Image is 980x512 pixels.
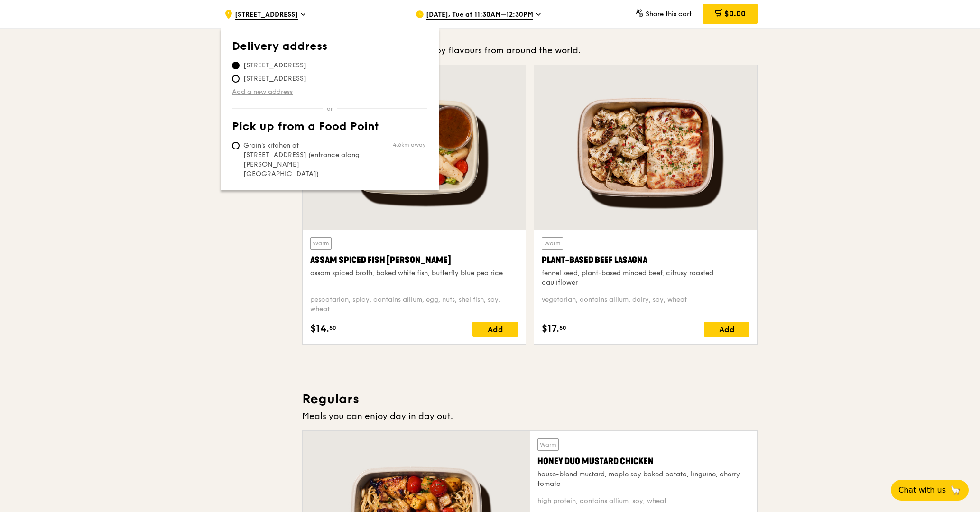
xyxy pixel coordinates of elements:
[891,480,969,501] button: Chat with us🦙
[724,9,746,18] span: $0.00
[302,410,758,423] div: Meals you can enjoy day in day out.
[472,322,518,337] div: Add
[542,322,559,336] span: $17.
[310,237,332,250] div: Warm
[310,295,518,314] div: pescatarian, spicy, contains allium, egg, nuts, shellfish, soy, wheat
[310,253,518,267] div: Assam Spiced Fish [PERSON_NAME]
[232,40,427,57] th: Delivery address
[393,141,425,149] span: 4.6km away
[537,470,749,489] div: house-blend mustard, maple soy baked potato, linguine, cherry tomato
[235,10,298,20] span: [STREET_ADDRESS]
[537,496,749,506] div: high protein, contains allium, soy, wheat
[950,484,961,496] span: 🦙
[232,141,373,179] span: Grain's kitchen at [STREET_ADDRESS] (entrance along [PERSON_NAME][GEOGRAPHIC_DATA])
[232,75,240,83] input: [STREET_ADDRESS]
[537,438,559,451] div: Warm
[542,269,749,288] div: fennel seed, plant-based minced beef, citrusy roasted cauliflower
[232,142,240,149] input: Grain's kitchen at [STREET_ADDRESS] (entrance along [PERSON_NAME][GEOGRAPHIC_DATA])4.6km away
[302,25,758,42] h3: Highlights
[310,269,518,278] div: assam spiced broth, baked white fish, butterfly blue pea rice
[302,44,758,57] div: Weekly rotating dishes inspired by flavours from around the world.
[646,10,692,18] span: Share this cart
[232,87,427,97] a: Add a new address
[542,295,749,314] div: vegetarian, contains allium, dairy, soy, wheat
[426,10,533,20] span: [DATE], Tue at 11:30AM–12:30PM
[232,61,318,70] span: [STREET_ADDRESS]
[232,120,427,137] th: Pick up from a Food Point
[537,455,749,468] div: Honey Duo Mustard Chicken
[329,324,336,332] span: 50
[302,391,758,408] h3: Regulars
[232,74,318,84] span: [STREET_ADDRESS]
[310,322,329,336] span: $14.
[542,253,749,267] div: Plant-Based Beef Lasagna
[542,237,563,250] div: Warm
[232,62,240,69] input: [STREET_ADDRESS]
[559,324,566,332] span: 50
[704,322,749,337] div: Add
[898,484,946,496] span: Chat with us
